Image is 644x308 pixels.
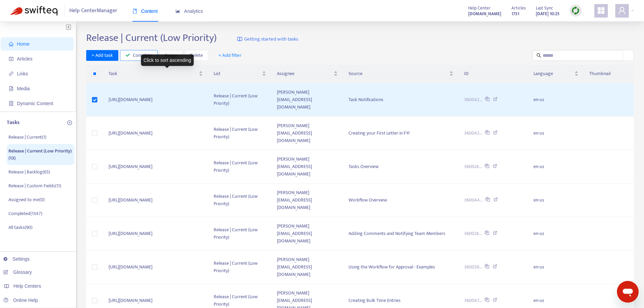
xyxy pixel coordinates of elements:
[617,281,639,303] iframe: Button to launch messaging window
[10,6,57,16] img: Swifteq
[271,217,343,251] td: [PERSON_NAME][EMAIL_ADDRESS][DOMAIN_NAME]
[244,35,298,43] span: Getting started with tasks
[528,117,584,150] td: en-us
[533,70,573,77] span: Language
[103,117,208,150] td: [URL][DOMAIN_NAME]
[464,129,482,137] span: 360042...
[464,196,483,204] span: 360044...
[468,10,501,18] a: [DOMAIN_NAME]
[14,283,41,289] span: Help Centers
[464,230,482,237] span: 360024...
[528,184,584,217] td: en-us
[349,96,383,103] span: Task Notifications
[9,42,14,46] span: home
[528,83,584,117] td: en-us
[8,224,32,231] p: All tasks ( 90 )
[271,65,343,83] th: Assignee
[92,52,113,59] span: + Add task
[271,184,343,217] td: [PERSON_NAME][EMAIL_ADDRESS][DOMAIN_NAME]
[103,184,208,217] td: [URL][DOMAIN_NAME]
[8,168,50,175] p: Release | Backlog ( 65 )
[17,71,28,76] span: Links
[571,6,580,15] img: sync.dc5367851b00ba804db3.png
[208,251,271,284] td: Release | Current (Low Priority)
[349,163,379,170] span: Tasks Overview
[208,150,271,184] td: Release | Current (Low Priority)
[103,251,208,284] td: [URL][DOMAIN_NAME]
[120,50,158,61] button: Complete
[8,210,42,217] p: Completed ( 1347 )
[349,70,448,77] span: Source
[597,6,605,15] span: appstore
[349,129,410,137] span: Creating your First Letter in FYI
[7,119,20,127] p: Tasks
[208,184,271,217] td: Release | Current (Low Priority)
[8,134,46,141] p: Release | Current ( 1 )
[133,8,158,14] span: Content
[213,50,247,61] button: + Add filter
[103,83,208,117] td: [URL][DOMAIN_NAME]
[165,52,177,59] span: Assign
[271,117,343,150] td: [PERSON_NAME][EMAIL_ADDRESS][DOMAIN_NAME]
[618,6,626,15] span: user
[528,65,584,83] th: Language
[185,50,208,61] button: Delete
[17,56,32,62] span: Articles
[17,86,30,91] span: Media
[214,70,261,77] span: List
[208,65,271,83] th: List
[349,263,435,271] span: Using the Workflow for Approval - Examples
[175,8,203,14] span: Analytics
[67,120,72,125] span: plus-circle
[237,37,242,42] img: image-link
[511,4,526,12] span: Articles
[190,52,203,59] span: Delete
[271,83,343,117] td: [PERSON_NAME][EMAIL_ADDRESS][DOMAIN_NAME]
[3,256,30,262] a: Settings
[9,101,14,106] span: container
[468,4,491,12] span: Help Center
[3,298,38,303] a: Online Help
[237,32,298,47] a: Getting started with tasks
[464,297,482,304] span: 360047...
[159,50,183,61] button: Assign
[109,70,197,77] span: Task
[459,65,528,83] th: ID
[133,52,152,59] span: Complete
[9,56,14,61] span: account-book
[103,150,208,184] td: [URL][DOMAIN_NAME]
[208,83,271,117] td: Release | Current (Low Priority)
[464,163,482,170] span: 360024...
[8,182,61,189] p: Release | Custom Fields ( 11 )
[17,101,53,106] span: Dynamic Content
[349,196,387,204] span: Workflow Overview
[528,251,584,284] td: en-us
[528,217,584,251] td: en-us
[528,150,584,184] td: en-us
[86,32,217,44] h2: Release | Current (Low Priority)
[133,9,137,14] span: book
[8,196,45,203] p: Assigned to me ( 0 )
[103,65,208,83] th: Task
[208,117,271,150] td: Release | Current (Low Priority)
[277,70,332,77] span: Assignee
[584,65,634,83] th: Thumbnail
[349,230,445,237] span: Adding Comments and Notifying Team Members
[218,51,242,60] span: + Add filter
[464,96,482,103] span: 360042...
[536,53,541,58] span: search
[17,41,29,47] span: Home
[271,150,343,184] td: [PERSON_NAME][EMAIL_ADDRESS][DOMAIN_NAME]
[511,10,519,18] strong: 1731
[9,86,14,91] span: file-image
[464,263,482,271] span: 360039...
[3,269,32,275] a: Glossary
[349,297,401,304] span: Creating Bulk Time Entries
[536,10,559,18] strong: [DATE] 10:25
[103,217,208,251] td: [URL][DOMAIN_NAME]
[271,251,343,284] td: [PERSON_NAME][EMAIL_ADDRESS][DOMAIN_NAME]
[8,147,73,162] p: Release | Current (Low Priority) ( 13 )
[175,9,180,14] span: area-chart
[86,50,118,61] button: + Add task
